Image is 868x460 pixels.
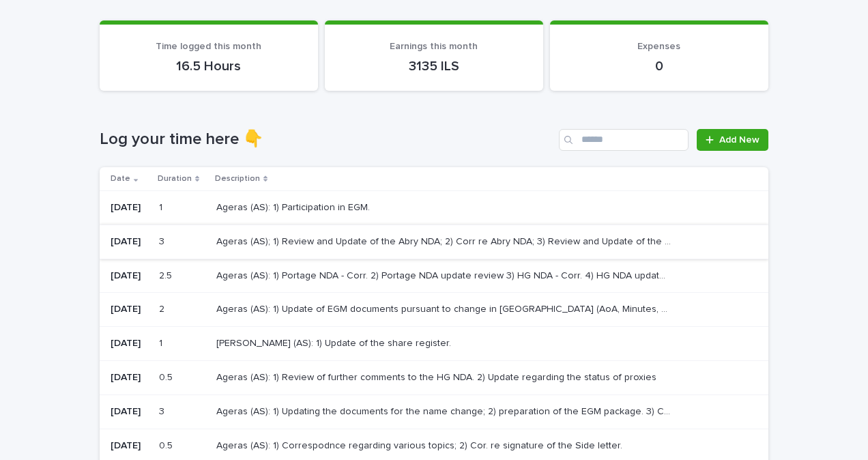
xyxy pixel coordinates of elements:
tr: [DATE]33 Ageras (AS): 1) Updating the documents for the name change; 2) preparation of the EGM pa... [100,394,768,429]
input: Search [559,129,689,151]
p: [DATE] [111,440,148,452]
p: Ageras (AS): 1) Portage NDA - Corr. 2) Portage NDA update review 3) HG NDA - Corr. 4) HG NDA upda... [216,268,674,282]
p: [DATE] [111,236,148,248]
p: Ageras (AS): 1) Update of EGM documents pursuant to change in Agena (AoA, Minutes, Notice, Proxy)... [216,301,674,315]
p: [DATE] [111,304,148,315]
tr: [DATE]2.52.5 Ageras (AS): 1) Portage NDA - Corr. 2) Portage NDA update review 3) HG NDA - Corr. 4... [100,259,768,293]
p: [DATE] [111,406,148,418]
span: Earnings this month [390,42,478,51]
p: [DATE] [111,270,148,282]
span: Expenses [637,42,680,51]
tr: [DATE]11 [PERSON_NAME] (AS): 1) Update of the share register.[PERSON_NAME] (AS): 1) Update of the... [100,327,768,361]
tr: [DATE]22 Ageras (AS): 1) Update of EGM documents pursuant to change in [GEOGRAPHIC_DATA] (AoA, Mi... [100,293,768,327]
p: Date [111,171,130,186]
p: 3 [159,403,167,418]
p: 3 [159,233,167,248]
p: Ageras (AS); 1) Review and Update of the Abry NDA; 2) Corr re Abry NDA; 3) Review and Update of t... [216,233,674,248]
p: 3135 ILS [341,58,527,74]
p: Ageras (AS): 1) Updating the documents for the name change; 2) preparation of the EGM package. 3)... [216,403,674,418]
p: 0.5 [159,369,175,384]
p: 2.5 [159,268,175,282]
span: Add New [719,135,759,145]
p: 0 [566,58,752,74]
tr: [DATE]0.50.5 Ageras (AS): 1) Review of further comments to the HG NDA. 2) Update regarding the st... [100,360,768,394]
p: [DATE] [111,372,148,384]
p: Ageras (AS): 1) Participation in EGM. [216,199,373,214]
p: [DATE] [111,338,148,349]
p: 1 [159,335,165,349]
p: Ageras (AS): 1) Review of further comments to the HG NDA. 2) Update regarding the status of proxies [216,369,659,384]
span: Time logged this month [156,42,261,51]
a: Add New [697,129,768,151]
p: [DATE] [111,202,148,214]
p: 0.5 [159,437,175,452]
tr: [DATE]11 Ageras (AS): 1) Participation in EGM.Ageras (AS): 1) Participation in EGM. [100,190,768,225]
p: [PERSON_NAME] (AS): 1) Update of the share register. [216,335,454,349]
h1: Log your time here 👇 [100,130,553,149]
p: Ageras (AS): 1) Correspodnce regarding various topics; 2) Cor. re signature of the Side letter. [216,437,625,452]
p: 16.5 Hours [116,58,302,74]
p: Duration [158,171,192,186]
p: 1 [159,199,165,214]
p: Description [215,171,260,186]
tr: [DATE]33 Ageras (AS); 1) Review and Update of the Abry NDA; 2) Corr re Abry NDA; 3) Review and Up... [100,225,768,259]
p: 2 [159,301,167,315]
